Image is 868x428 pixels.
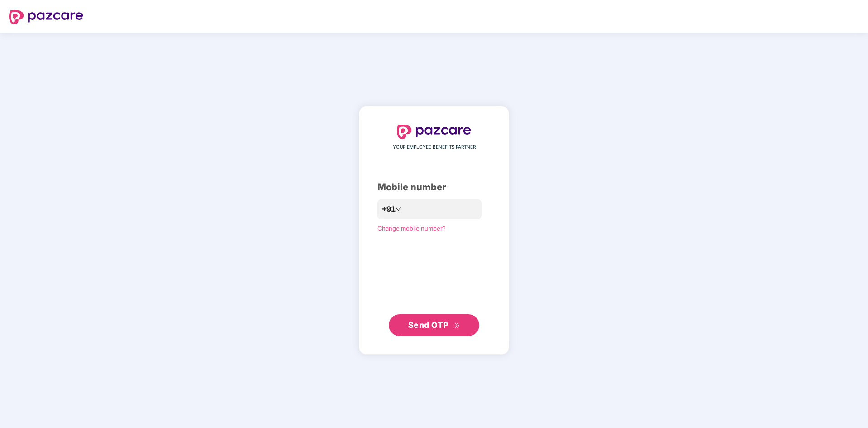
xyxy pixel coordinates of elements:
[393,144,476,151] span: YOUR EMPLOYEE BENEFITS PARTNER
[377,180,491,194] div: Mobile number
[382,203,396,215] span: +91
[454,323,460,329] span: double-right
[9,10,83,24] img: logo
[377,225,446,232] a: Change mobile number?
[408,320,448,330] span: Send OTP
[389,314,479,336] button: Send OTPdouble-right
[397,125,471,139] img: logo
[396,207,401,212] span: down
